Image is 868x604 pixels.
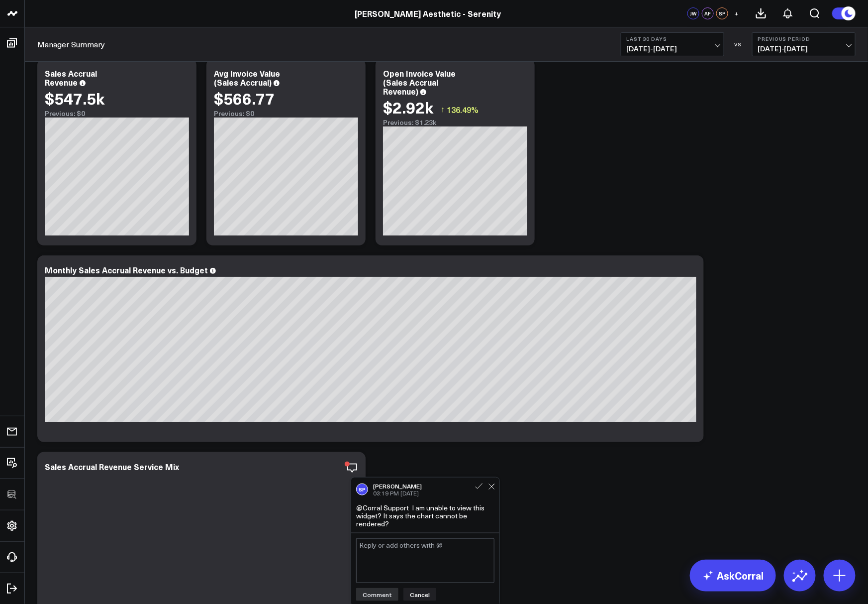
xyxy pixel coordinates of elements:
span: 03:19 PM [DATE] [373,489,419,497]
div: $2.92k [383,98,433,116]
div: JW [687,7,699,19]
div: Sales Accrual Revenue Service Mix [45,461,179,472]
span: + [735,10,739,17]
div: [PERSON_NAME] [373,483,422,489]
div: $547.5k [45,89,104,107]
span: [DATE] - [DATE] [758,45,850,53]
span: 136.49% [447,104,479,115]
div: Sales Accrual Revenue [45,68,97,88]
div: SP [716,7,728,19]
div: Previous: $1.23k [383,119,527,126]
b: Last 30 Days [626,36,719,42]
button: + [731,7,743,19]
div: $566.77 [214,89,275,107]
div: SP [356,483,368,495]
button: Cancel [403,588,436,601]
button: Last 30 Days[DATE]-[DATE] [621,32,724,56]
a: AskCorral [690,560,776,592]
button: Previous Period[DATE]-[DATE] [752,32,856,56]
span: [DATE] - [DATE] [626,45,719,53]
a: [PERSON_NAME] Aesthetic - Serenity [355,8,501,19]
div: Open Invoice Value (Sales Accrual Revenue) [383,68,456,97]
div: Avg Invoice Value (Sales Accrual) [214,68,280,88]
a: Manager Summary [37,39,105,50]
div: Monthly Sales Accrual Revenue vs. Budget [45,264,208,275]
div: Previous: $0 [214,110,358,118]
span: ↑ [441,103,445,116]
div: @Corral Support I am unable to view this widget? It says the chart cannot be rendered? [356,504,494,528]
div: Previous: $0 [45,110,189,118]
div: VS [729,41,747,47]
button: Comment [356,588,398,601]
b: Previous Period [758,36,850,42]
div: AF [702,7,714,19]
